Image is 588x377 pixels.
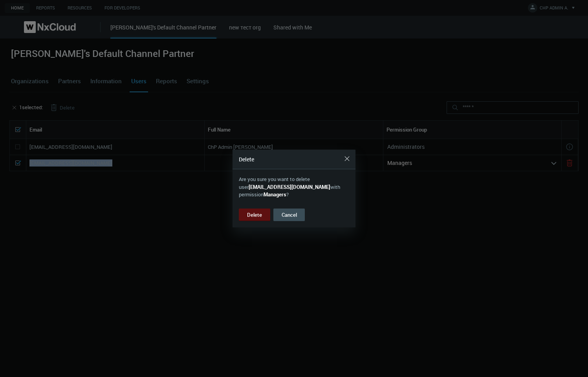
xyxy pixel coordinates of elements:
span: [EMAIL_ADDRESS][DOMAIN_NAME] [249,183,330,190]
span: Cancel [282,211,297,218]
button: Cancel [273,209,305,221]
p: Are you sure you want to delete user with permission ? [239,176,349,199]
span: Managers [264,191,286,198]
button: Delete [239,209,270,221]
button: Close [341,152,353,165]
span: Delete [239,156,254,163]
